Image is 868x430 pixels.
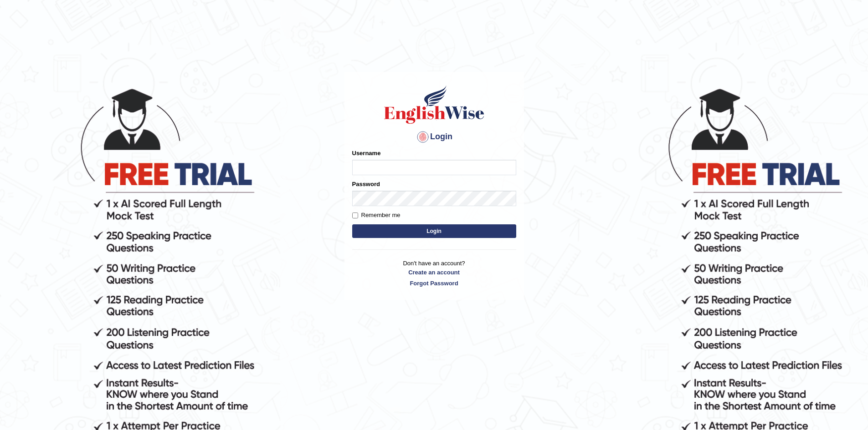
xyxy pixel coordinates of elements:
label: Username [352,149,381,157]
button: Login [352,224,516,238]
label: Password [352,180,380,188]
h4: Login [352,130,516,144]
img: Logo of English Wise sign in for intelligent practice with AI [382,84,486,125]
p: Don't have an account? [352,259,516,287]
a: Create an account [352,268,516,277]
input: Remember me [352,212,358,218]
a: Forgot Password [352,279,516,288]
label: Remember me [352,211,401,220]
